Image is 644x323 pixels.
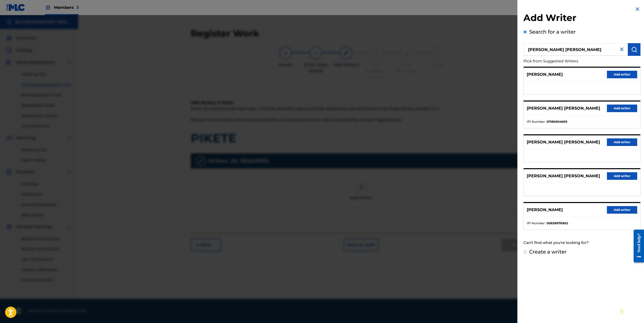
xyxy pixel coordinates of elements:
[527,139,600,145] p: [PERSON_NAME] [PERSON_NAME]
[620,304,623,319] div: Drag
[527,173,600,179] p: [PERSON_NAME] [PERSON_NAME]
[607,71,637,78] button: Add writer
[523,43,628,56] input: Search writer's name or IPI Number
[527,207,563,213] p: [PERSON_NAME]
[631,46,637,53] img: Search Works
[529,249,567,255] label: Create a writer
[523,12,640,25] h2: Add Writer
[529,29,576,35] label: Search for a writer
[607,105,637,112] button: Add writer
[6,4,25,11] img: MLC Logo
[527,119,545,124] span: IPI Number :
[607,172,637,180] button: Add writer
[547,221,568,226] strong: 00659876962
[54,5,79,10] span: Members
[76,5,79,10] span: 3
[619,46,625,52] img: close
[527,105,600,111] p: [PERSON_NAME] [PERSON_NAME]
[619,299,644,323] iframe: Chat Widget
[630,226,644,266] iframe: Resource Center
[45,5,51,11] img: Top Rightsholders
[607,138,637,146] button: Add writer
[523,56,612,67] p: Pick from Suggested Writers
[527,71,563,78] p: [PERSON_NAME]
[523,237,640,248] div: Can't find what you're looking for?
[607,206,637,214] button: Add writer
[527,221,545,226] span: IPI Number :
[547,119,567,124] strong: 01186004669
